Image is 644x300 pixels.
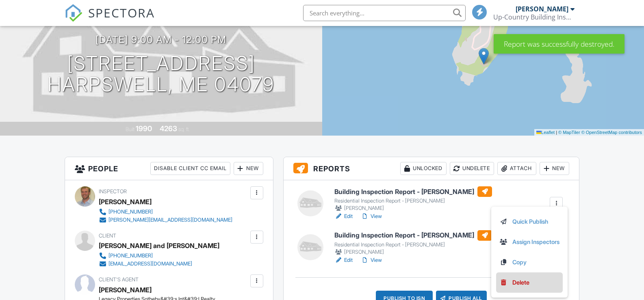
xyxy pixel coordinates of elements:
a: Assign Inspectors [499,237,559,246]
a: SPECTORA [65,11,155,28]
img: Marker [479,48,489,65]
a: View [361,256,382,264]
h3: [DATE] 9:00 am - 12:00 pm [95,34,226,45]
a: [PERSON_NAME][EMAIL_ADDRESS][DOMAIN_NAME] [99,216,232,224]
span: Client's Agent [99,276,139,283]
a: [EMAIL_ADDRESS][DOMAIN_NAME] [99,260,213,268]
div: Disable Client CC Email [150,162,230,175]
h3: People [65,157,273,180]
a: Edit [334,256,353,264]
div: [PERSON_NAME] [334,248,492,256]
div: Up-Country Building Inspectors, Inc. [493,13,575,21]
a: [PERSON_NAME] [99,284,152,296]
span: Client [99,233,116,239]
div: [PERSON_NAME] and [PERSON_NAME] [99,240,219,252]
span: sq. ft. [178,126,190,132]
a: [PHONE_NUMBER] [99,252,213,260]
div: 4263 [160,124,177,133]
span: Built [126,126,134,132]
span: SPECTORA [88,4,155,21]
div: New [540,162,569,175]
a: © MapTiler [558,130,580,135]
div: [PHONE_NUMBER] [108,209,153,215]
h6: Building Inspection Report - [PERSON_NAME] [334,230,492,241]
span: | [556,130,557,135]
div: Residential Inspection Report - [PERSON_NAME] [334,198,492,204]
a: Quick Publish [499,217,559,226]
img: The Best Home Inspection Software - Spectora [65,4,82,22]
div: [EMAIL_ADDRESS][DOMAIN_NAME] [108,261,192,267]
div: [PERSON_NAME] [99,196,152,208]
div: New [234,162,263,175]
div: 1990 [136,124,152,133]
input: Search everything... [303,5,466,21]
h3: Reports [284,157,579,180]
div: Undelete [450,162,494,175]
a: © OpenStreetMap contributors [581,130,642,135]
a: Edit [334,212,353,220]
div: Report was successfully destroyed. [494,34,624,54]
a: Building Inspection Report - [PERSON_NAME] Residential Inspection Report - [PERSON_NAME] [PERSON_... [334,230,492,256]
a: [PHONE_NUMBER] [99,208,232,216]
div: Delete [512,278,529,287]
div: Attach [497,162,536,175]
a: Building Inspection Report - [PERSON_NAME] Residential Inspection Report - [PERSON_NAME] [PERSON_... [334,186,492,212]
a: Copy [499,258,559,267]
div: Residential Inspection Report - [PERSON_NAME] [334,242,492,248]
a: Leaflet [536,130,555,135]
h6: Building Inspection Report - [PERSON_NAME] [334,186,492,197]
div: [PERSON_NAME] [334,204,492,212]
div: [PERSON_NAME] [516,5,568,13]
div: Unlocked [400,162,447,175]
div: [PERSON_NAME][EMAIL_ADDRESS][DOMAIN_NAME] [108,217,232,223]
h1: [STREET_ADDRESS] Harpswell, ME 04079 [48,53,274,96]
div: [PHONE_NUMBER] [108,253,153,259]
a: View [361,212,382,220]
span: Inspector [99,188,127,194]
a: Delete [499,278,559,287]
